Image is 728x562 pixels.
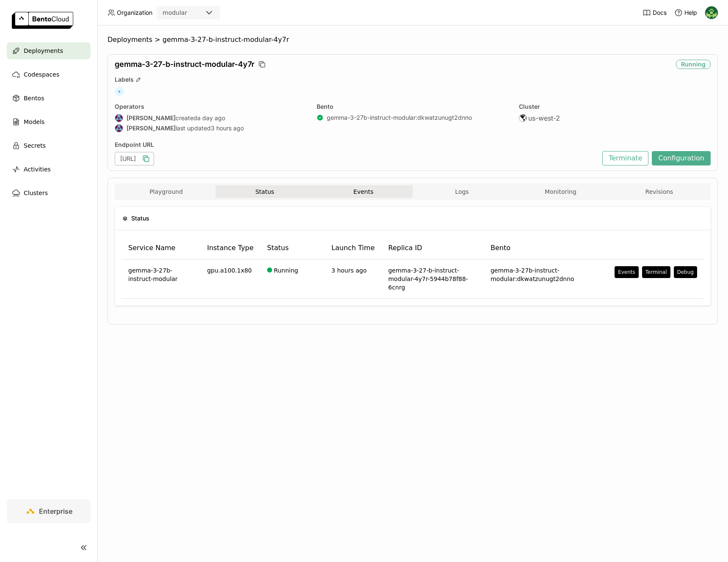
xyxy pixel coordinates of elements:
[511,185,610,198] button: Monitoring
[117,185,215,198] button: Playground
[197,114,225,122] span: a day ago
[381,237,484,259] th: Replica ID
[215,185,314,198] button: Status
[652,151,711,165] button: Configuration
[115,141,598,149] div: Endpoint URL
[327,114,472,121] a: gemma-3-27b-instruct-modular:dkwatzunugt2dnno
[115,76,711,83] div: Labels
[115,114,123,122] img: Jiang
[152,36,163,44] span: >
[115,103,306,110] div: Operators
[163,8,187,17] div: modular
[7,90,91,107] a: Bentos
[674,266,697,278] button: Debug
[455,188,469,196] span: Logs
[260,259,325,299] td: Running
[200,259,260,299] td: gpu.a100.1x80
[39,507,72,515] span: Enterprise
[615,266,639,278] button: Events
[115,124,123,132] img: Jiang
[211,124,244,132] span: 3 hours ago
[188,9,189,17] input: Selected modular.
[115,152,154,165] div: [URL]
[484,259,608,299] td: gemma-3-27b-instruct-modular:dkwatzunugt2dnno
[7,499,91,523] a: Enterprise
[381,259,484,299] td: gemma-3-27-b-instruct-modular-4y7r-5944b78f88-6cnrg
[24,46,63,56] span: Deployments
[674,8,697,17] div: Help
[643,8,667,17] a: Docs
[24,69,59,80] span: Codespaces
[24,188,48,198] span: Clusters
[7,185,91,201] a: Clusters
[314,185,413,198] button: Events
[642,266,670,278] button: Terminal
[528,114,560,122] span: us-west-2
[7,137,91,154] a: Secrets
[115,87,124,96] span: +
[163,36,289,44] span: gemma-3-27-b-instruct-modular-4y7r
[618,269,635,275] div: Events
[317,103,508,110] div: Bento
[127,114,176,122] strong: [PERSON_NAME]
[484,237,608,259] th: Bento
[610,185,709,198] button: Revisions
[705,6,718,19] img: Kevin Bi
[115,114,306,122] div: created
[653,9,667,17] span: Docs
[260,237,325,259] th: Status
[24,164,51,174] span: Activities
[108,36,718,44] nav: Breadcrumbs navigation
[115,60,254,69] span: gemma-3-27-b-instruct-modular-4y7r
[127,124,176,132] strong: [PERSON_NAME]
[121,237,200,259] th: Service Name
[7,161,91,178] a: Activities
[331,267,367,274] span: 3 hours ago
[108,36,152,44] span: Deployments
[519,103,711,110] div: Cluster
[24,140,46,151] span: Secrets
[131,214,149,223] span: Status
[676,60,711,69] div: Running
[24,117,44,127] span: Models
[7,113,91,130] a: Models
[200,237,260,259] th: Instance Type
[325,237,381,259] th: Launch Time
[12,12,73,29] img: logo
[117,9,152,17] span: Organization
[602,151,648,165] button: Terminate
[24,93,44,103] span: Bentos
[7,66,91,83] a: Codespaces
[115,124,306,132] div: last updated
[128,266,193,283] span: gemma-3-27b-instruct-modular
[684,9,697,17] span: Help
[7,42,91,59] a: Deployments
